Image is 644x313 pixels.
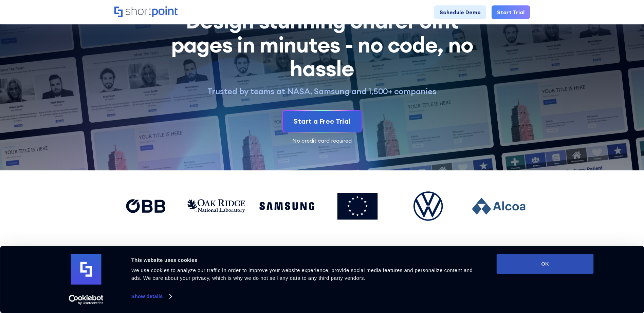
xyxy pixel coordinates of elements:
[497,254,594,274] button: OK
[114,138,530,143] div: No credit card required
[131,267,473,281] span: We use cookies to analyze our traffic in order to improve your website experience, provide social...
[131,256,481,264] div: This website uses cookies
[163,9,481,80] h2: Design stunning SharePoint pages in minutes - no code, no hassle
[294,116,350,126] div: Start a Free Trial
[131,291,171,301] a: Show details
[434,5,486,19] a: Schedule Demo
[283,111,361,132] a: Start a Free Trial
[71,254,102,285] img: logo
[114,6,178,18] a: Home
[56,295,116,305] a: Usercentrics Cookiebot - opens in a new window
[163,86,481,97] p: Trusted by teams at NASA, Samsung and 1,500+ companies
[492,5,530,19] a: Start Trial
